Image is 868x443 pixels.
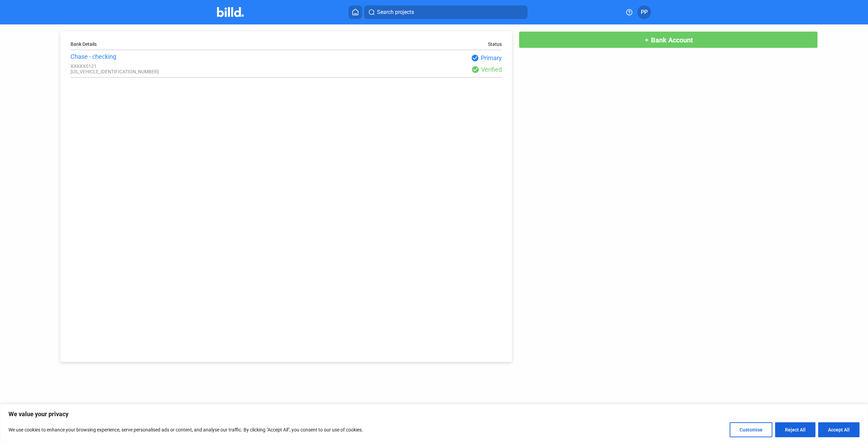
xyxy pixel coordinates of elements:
button: Customise [730,422,772,437]
button: PP [637,5,651,19]
div: Verified [286,66,502,74]
div: [US_VEHICLE_IDENTIFICATION_NUMBER] [71,69,286,74]
span: Bank Account [651,36,693,44]
img: Billd Company Logo [217,7,244,17]
button: Accept All [818,422,860,437]
button: Bank Account [519,31,818,48]
p: We value your privacy [8,410,860,418]
div: XXXXX0121 [71,63,286,69]
div: Status [488,41,502,47]
mat-icon: check_circle [471,66,479,74]
div: Chase - checking [71,53,286,60]
span: PP [641,8,648,16]
div: Bank Details [71,41,286,47]
mat-icon: add [644,37,649,43]
div: Primary [286,54,502,62]
p: We use cookies to enhance your browsing experience, serve personalised ads or content, and analys... [8,426,363,434]
button: Search projects [364,5,528,19]
button: Reject All [775,422,815,437]
span: Search projects [377,8,414,16]
mat-icon: check_circle [471,54,479,62]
